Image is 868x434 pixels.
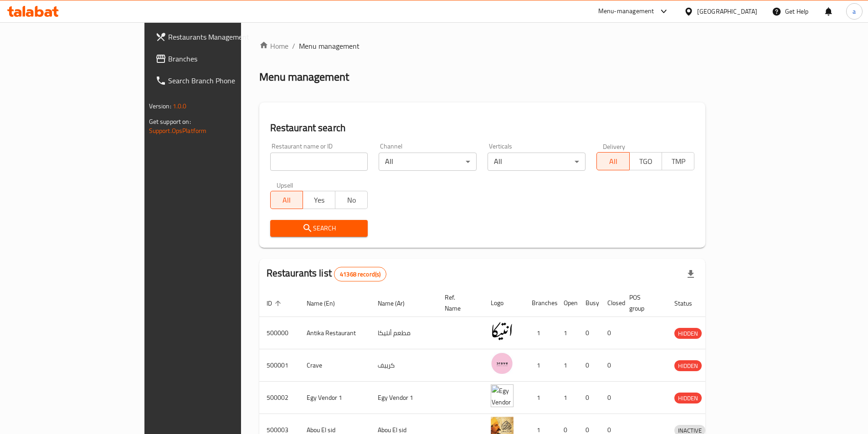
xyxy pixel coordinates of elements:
[662,152,694,170] button: TMP
[299,349,370,382] td: Crave
[277,182,293,188] label: Upsell
[148,70,289,92] a: Search Branch Phone
[370,382,437,414] td: Egy Vendor 1
[148,48,289,70] a: Branches
[292,41,295,51] li: /
[524,382,556,414] td: 1
[633,155,658,168] span: TGO
[488,153,586,171] div: All
[445,292,473,314] span: Ref. Name
[578,349,600,382] td: 0
[299,382,370,414] td: Egy Vendor 1
[259,70,349,84] h2: Menu management
[483,289,524,317] th: Logo
[524,317,556,349] td: 1
[149,116,191,128] span: Get support on:
[600,289,622,317] th: Closed
[168,53,282,64] span: Branches
[274,194,299,207] span: All
[307,194,332,207] span: Yes
[270,121,695,135] h2: Restaurant search
[173,100,187,112] span: 1.0.0
[303,191,335,209] button: Yes
[674,298,704,309] span: Status
[853,6,856,16] span: a
[556,317,578,349] td: 1
[168,75,282,86] span: Search Branch Phone
[277,223,361,234] span: Search
[680,263,702,285] div: Export file
[674,360,702,371] div: HIDDEN
[666,155,691,168] span: TMP
[598,6,654,17] div: Menu-management
[339,194,364,207] span: No
[334,267,386,281] div: Total records count
[378,298,416,309] span: Name (Ar)
[674,361,702,371] span: HIDDEN
[379,153,477,171] div: All
[578,382,600,414] td: 0
[674,328,702,339] span: HIDDEN
[600,317,622,349] td: 0
[149,100,171,112] span: Version:
[491,320,514,342] img: Antika Restaurant
[600,349,622,382] td: 0
[259,41,706,51] nav: breadcrumb
[578,317,600,349] td: 0
[629,292,656,314] span: POS group
[596,152,629,170] button: All
[603,143,626,149] label: Delivery
[600,382,622,414] td: 0
[299,317,370,349] td: Antika Restaurant
[491,352,514,375] img: Crave
[556,382,578,414] td: 1
[148,26,289,48] a: Restaurants Management
[307,298,347,309] span: Name (En)
[299,41,360,51] span: Menu management
[270,220,368,237] button: Search
[267,298,284,309] span: ID
[601,155,626,168] span: All
[697,6,757,16] div: [GEOGRAPHIC_DATA]
[556,349,578,382] td: 1
[270,153,368,171] input: Search for restaurant name or ID..
[335,191,368,209] button: No
[578,289,600,317] th: Busy
[674,328,702,339] div: HIDDEN
[334,270,386,279] span: 41368 record(s)
[556,289,578,317] th: Open
[491,384,514,407] img: Egy Vendor 1
[524,349,556,382] td: 1
[370,349,437,382] td: كرييف
[524,289,556,317] th: Branches
[674,393,702,403] span: HIDDEN
[149,125,207,137] a: Support.OpsPlatform
[270,191,303,209] button: All
[629,152,662,170] button: TGO
[370,317,437,349] td: مطعم أنتيكا
[168,31,282,42] span: Restaurants Management
[267,266,387,281] h2: Restaurants list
